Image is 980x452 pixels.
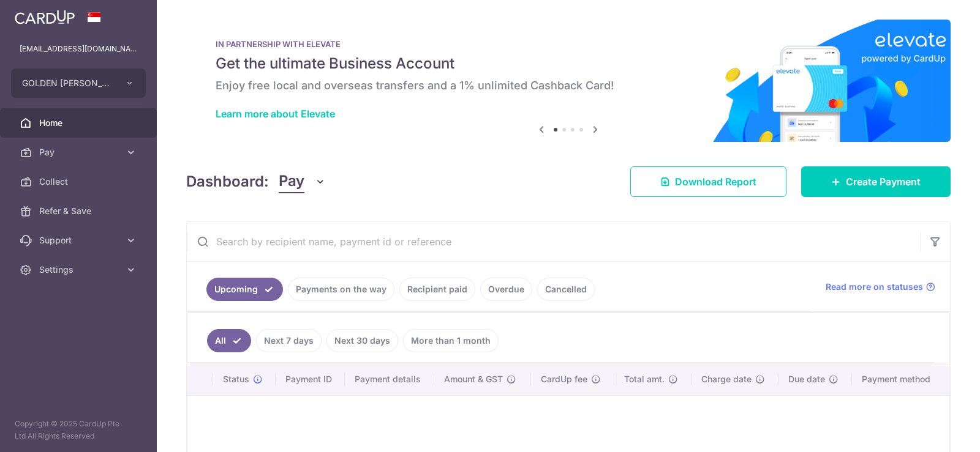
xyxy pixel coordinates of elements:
[345,363,435,395] th: Payment details
[206,278,283,301] a: Upcoming
[279,170,326,193] button: Pay
[444,373,503,385] span: Amount & GST
[801,166,951,197] a: Create Payment
[826,281,935,293] a: Read more on statuses
[186,171,269,193] h4: Dashboard:
[399,278,475,301] a: Recipient paid
[788,373,825,385] span: Due date
[826,281,923,293] span: Read more on statuses
[326,329,398,352] a: Next 30 days
[39,234,120,246] span: Support
[480,278,532,301] a: Overdue
[216,108,335,120] a: Learn more about Elevate
[216,54,921,73] h5: Get the ultimate Business Account
[624,373,665,385] span: Total amt.
[846,174,921,189] span: Create Payment
[22,77,113,89] span: GOLDEN [PERSON_NAME] MARKETING
[39,264,120,276] span: Settings
[39,146,120,158] span: Pay
[207,329,251,352] a: All
[187,222,921,261] input: Search by recipient name, payment id or reference
[186,20,951,142] img: Renovation banner
[20,43,137,55] p: [EMAIL_ADDRESS][DOMAIN_NAME]
[11,69,146,98] button: GOLDEN [PERSON_NAME] MARKETING
[39,117,120,129] span: Home
[541,373,587,385] span: CardUp fee
[403,329,499,352] a: More than 1 month
[39,176,120,188] span: Collect
[279,170,304,193] span: Pay
[276,363,345,395] th: Payment ID
[701,373,752,385] span: Charge date
[216,39,921,49] p: IN PARTNERSHIP WITH ELEVATE
[288,278,394,301] a: Payments on the way
[537,278,595,301] a: Cancelled
[256,329,322,352] a: Next 7 days
[15,10,75,24] img: CardUp
[675,174,756,189] span: Download Report
[223,373,249,385] span: Status
[852,363,949,395] th: Payment method
[216,78,921,93] h6: Enjoy free local and overseas transfers and a 1% unlimited Cashback Card!
[630,166,786,197] a: Download Report
[39,205,120,217] span: Refer & Save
